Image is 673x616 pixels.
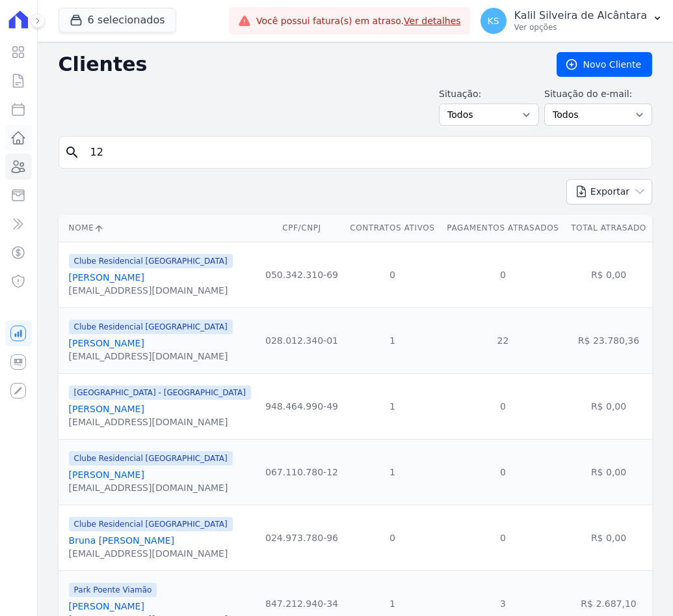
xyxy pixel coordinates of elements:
[565,215,652,242] th: Total Atrasado
[404,16,461,26] a: Ver detalhes
[256,14,461,28] span: Você possui fatura(s) em atraso.
[259,373,344,439] td: 948.464.990-49
[344,215,441,242] th: Contratos Ativos
[441,307,565,373] td: 22
[544,87,652,101] label: Situação do e-mail:
[566,179,652,204] button: Exportar
[69,350,233,363] div: [EMAIL_ADDRESS][DOMAIN_NAME]
[344,242,441,307] td: 0
[439,87,539,101] label: Situação:
[69,272,144,283] a: [PERSON_NAME]
[69,547,233,560] div: [EMAIL_ADDRESS][DOMAIN_NAME]
[441,505,565,570] td: 0
[344,307,441,373] td: 1
[59,8,176,33] button: 6 selecionados
[565,505,652,570] td: R$ 0,00
[259,505,344,570] td: 024.973.780-96
[565,373,652,439] td: R$ 0,00
[565,439,652,505] td: R$ 0,00
[344,439,441,505] td: 1
[69,338,144,348] a: [PERSON_NAME]
[470,3,673,39] button: KS Kalil Silveira de Alcântara Ver opções
[344,373,441,439] td: 1
[69,254,233,268] span: Clube Residencial [GEOGRAPHIC_DATA]
[488,16,499,25] span: KS
[344,505,441,570] td: 0
[557,52,652,77] a: Novo Cliente
[64,145,80,160] i: search
[441,242,565,307] td: 0
[441,439,565,505] td: 0
[259,307,344,373] td: 028.012.340-01
[441,373,565,439] td: 0
[69,415,251,428] div: [EMAIL_ADDRESS][DOMAIN_NAME]
[514,22,647,33] p: Ver opções
[69,451,233,466] span: Clube Residencial [GEOGRAPHIC_DATA]
[69,320,233,334] span: Clube Residencial [GEOGRAPHIC_DATA]
[259,215,344,242] th: CPF/CNPJ
[69,517,233,531] span: Clube Residencial [GEOGRAPHIC_DATA]
[59,215,259,242] th: Nome
[514,9,647,22] p: Kalil Silveira de Alcântara
[59,53,536,76] h2: Clientes
[259,439,344,505] td: 067.110.780-12
[69,481,233,494] div: [EMAIL_ADDRESS][DOMAIN_NAME]
[69,284,233,297] div: [EMAIL_ADDRESS][DOMAIN_NAME]
[69,469,144,480] a: [PERSON_NAME]
[69,601,144,611] a: [PERSON_NAME]
[69,385,251,400] span: [GEOGRAPHIC_DATA] - [GEOGRAPHIC_DATA]
[69,535,174,546] a: Bruna [PERSON_NAME]
[565,307,652,373] td: R$ 23.780,36
[69,583,157,597] span: Park Poente Viamão
[565,242,652,307] td: R$ 0,00
[441,215,565,242] th: Pagamentos Atrasados
[83,139,646,165] input: Buscar por nome, CPF ou e-mail
[69,404,144,414] a: [PERSON_NAME]
[259,242,344,307] td: 050.342.310-69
